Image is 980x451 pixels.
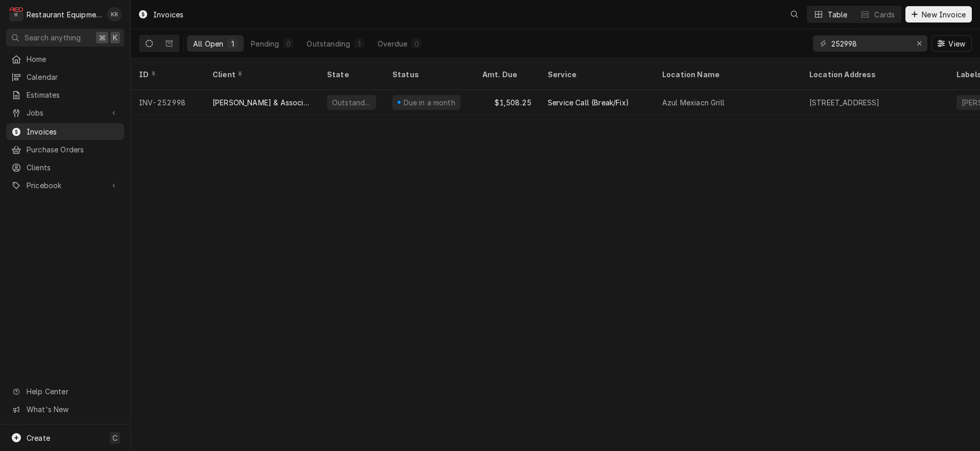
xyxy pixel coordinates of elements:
[327,69,376,80] div: State
[905,6,972,22] button: New Invoice
[548,69,644,80] div: Service
[27,126,119,137] span: Invoices
[946,38,967,49] span: View
[413,38,419,49] div: 0
[474,90,540,115] div: $1,508.25
[99,32,106,43] span: ⌘
[662,97,725,108] div: Azul Mexiacn Grill
[6,383,124,400] a: Go to Help Center
[139,69,194,80] div: ID
[6,69,124,85] a: Calendar
[662,69,791,80] div: Location Name
[402,97,456,108] div: Due in a month
[27,180,104,191] span: Pricebook
[6,141,124,158] a: Purchase Orders
[27,89,119,100] span: Estimates
[6,29,124,47] button: Search anything⌘K
[27,404,118,415] span: What's New
[920,9,968,20] span: New Invoice
[482,69,529,80] div: Amt. Due
[113,32,118,43] span: K
[911,35,927,52] button: Erase input
[6,159,124,176] a: Clients
[874,9,895,20] div: Cards
[285,38,291,49] div: 0
[27,107,104,118] span: Jobs
[786,6,803,22] button: Open search
[831,35,908,52] input: Keyword search
[6,104,124,121] a: Go to Jobs
[213,97,311,108] div: [PERSON_NAME] & Associates
[6,86,124,103] a: Estimates
[27,162,119,173] span: Clients
[9,7,24,21] div: Restaurant Equipment Diagnostics's Avatar
[107,7,122,21] div: KR
[25,32,81,43] span: Search anything
[27,434,50,442] span: Create
[6,177,124,194] a: Go to Pricebook
[307,38,350,49] div: Outstanding
[229,38,236,49] div: 1
[27,9,102,20] div: Restaurant Equipment Diagnostics
[828,9,848,20] div: Table
[6,51,124,67] a: Home
[331,97,372,108] div: Outstanding
[356,38,362,49] div: 1
[27,386,118,397] span: Help Center
[27,72,119,82] span: Calendar
[931,35,972,52] button: View
[9,7,24,21] div: R
[131,90,204,115] div: INV-252998
[27,144,119,155] span: Purchase Orders
[392,69,464,80] div: Status
[809,97,880,108] div: [STREET_ADDRESS]
[213,69,309,80] div: Client
[251,38,279,49] div: Pending
[6,123,124,140] a: Invoices
[548,97,629,108] div: Service Call (Break/Fix)
[107,7,122,21] div: Kelli Robinette's Avatar
[112,433,118,443] span: C
[27,54,119,64] span: Home
[6,401,124,418] a: Go to What's New
[193,38,223,49] div: All Open
[809,69,938,80] div: Location Address
[378,38,407,49] div: Overdue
